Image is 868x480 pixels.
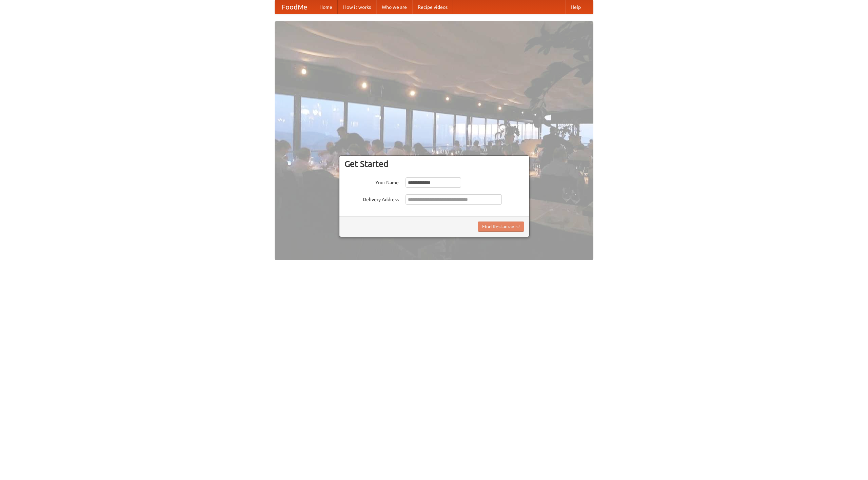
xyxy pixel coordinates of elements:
a: How it works [338,0,376,14]
a: Home [314,0,338,14]
h3: Get Started [344,159,524,169]
button: Find Restaurants! [478,222,524,232]
a: Who we are [376,0,412,14]
label: Your Name [344,177,399,186]
a: Help [565,0,586,14]
a: FoodMe [275,0,314,14]
a: Recipe videos [412,0,453,14]
label: Delivery Address [344,194,399,203]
